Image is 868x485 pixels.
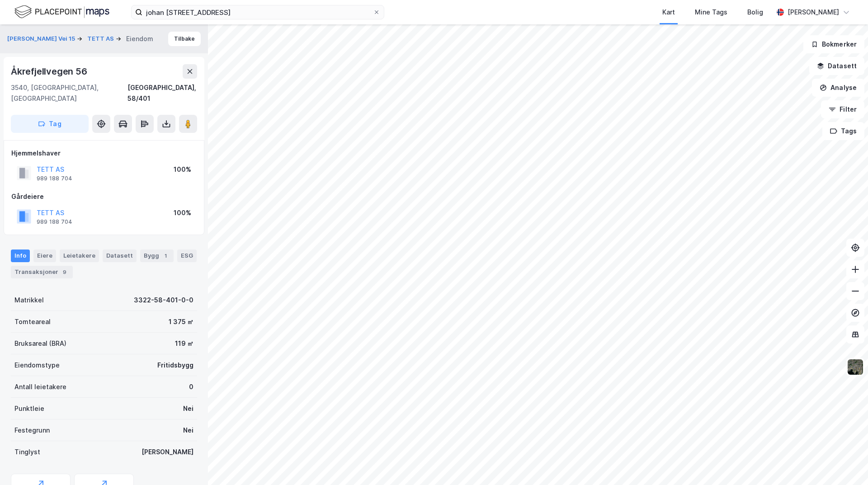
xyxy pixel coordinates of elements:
button: Tags [822,122,864,140]
div: Info [11,250,30,262]
div: Antall leietakere [14,381,66,392]
div: Leietakere [60,250,99,262]
div: Nei [183,425,193,436]
button: Filter [821,100,864,118]
button: Tag [11,115,89,133]
button: Datasett [809,57,864,75]
img: logo.f888ab2527a4732fd821a326f86c7f29.svg [14,4,109,20]
div: Transaksjoner [11,266,73,278]
div: 1 [161,251,170,260]
div: Kart [662,7,675,18]
div: Åkrefjellvegen 56 [11,64,89,79]
div: Bolig [747,7,763,18]
div: 9 [60,268,69,277]
div: 1 375 ㎡ [169,316,193,327]
button: [PERSON_NAME] Vei 15 [7,34,77,43]
div: 100% [174,164,191,175]
div: ESG [177,250,197,262]
img: 9k= [847,358,864,376]
div: Eiendom [126,33,153,44]
div: [PERSON_NAME] [142,447,193,457]
button: Bokmerker [803,35,864,53]
iframe: Chat Widget [823,442,868,485]
div: [PERSON_NAME] [788,7,839,18]
div: Mine Tags [695,7,727,18]
div: Bygg [140,250,174,262]
div: Kontrollprogram for chat [823,442,868,485]
div: Datasett [103,250,137,262]
div: Matrikkel [14,295,44,306]
div: Nei [183,403,193,414]
div: Bruksareal (BRA) [14,338,66,349]
div: 3540, [GEOGRAPHIC_DATA], [GEOGRAPHIC_DATA] [11,82,127,104]
div: Eiere [33,250,56,262]
div: [GEOGRAPHIC_DATA], 58/401 [127,82,197,104]
input: Søk på adresse, matrikkel, gårdeiere, leietakere eller personer [142,5,373,19]
div: 989 188 704 [37,175,72,182]
div: 119 ㎡ [175,338,193,349]
button: TETT AS [87,34,116,43]
div: Hjemmelshaver [11,148,197,159]
div: 3322-58-401-0-0 [134,295,193,306]
div: 0 [189,381,193,392]
div: Tomteareal [14,316,51,327]
div: Gårdeiere [11,191,197,202]
div: Fritidsbygg [157,360,193,371]
div: 989 188 704 [37,218,72,226]
button: Tilbake [168,32,201,46]
div: 100% [174,207,191,218]
div: Eiendomstype [14,360,60,371]
div: Punktleie [14,403,44,414]
button: Analyse [812,79,864,97]
div: Festegrunn [14,425,50,436]
div: Tinglyst [14,447,40,457]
